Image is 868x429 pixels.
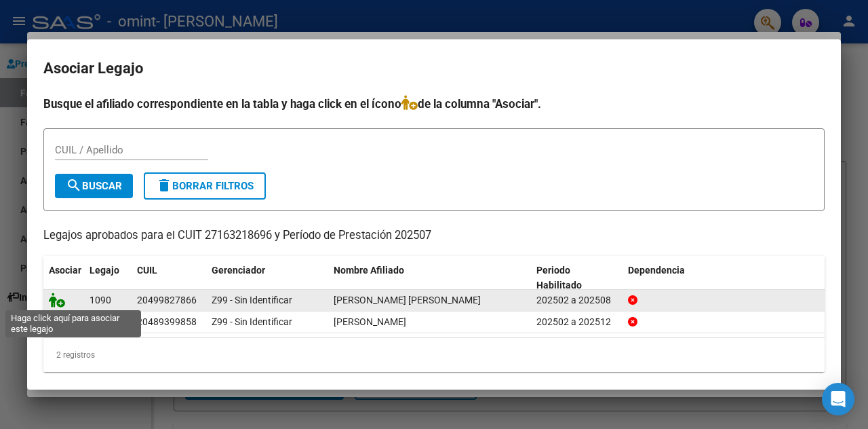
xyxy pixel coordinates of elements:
[206,256,328,301] datatable-header-cell: Gerenciador
[536,265,582,291] span: Periodo Habilitado
[536,293,617,308] div: 202502 a 202508
[334,265,404,276] span: Nombre Afiliado
[822,383,854,415] div: Open Intercom Messenger
[334,316,406,327] span: PERALTA VALENTINO THOMAS
[156,180,254,192] span: Borrar Filtros
[43,227,825,244] p: Legajos aprobados para el CUIT 27163218696 y Período de Prestación 202507
[84,256,132,301] datatable-header-cell: Legajo
[212,265,265,276] span: Gerenciador
[137,314,197,330] div: 20489399858
[43,95,825,113] h4: Busque el afiliado correspondiente en la tabla y haga click en el ícono de la columna "Asociar".
[328,256,531,301] datatable-header-cell: Nombre Afiliado
[628,265,685,276] span: Dependencia
[43,56,825,81] h2: Asociar Legajo
[144,172,266,200] button: Borrar Filtros
[132,256,206,301] datatable-header-cell: CUIL
[66,180,122,192] span: Buscar
[536,314,617,330] div: 202502 a 202512
[212,316,292,327] span: Z99 - Sin Identificar
[531,256,623,301] datatable-header-cell: Periodo Habilitado
[156,177,172,193] mat-icon: delete
[55,174,133,198] button: Buscar
[90,265,119,276] span: Legajo
[334,295,481,305] span: VERA MUÑOZ FRANCISCO MARTIN
[212,295,292,305] span: Z99 - Sin Identificar
[90,295,111,305] span: 1090
[66,177,82,193] mat-icon: search
[90,316,111,327] span: 1000
[43,256,84,301] datatable-header-cell: Asociar
[623,256,825,301] datatable-header-cell: Dependencia
[137,293,197,308] div: 20499827866
[49,265,81,276] span: Asociar
[137,265,157,276] span: CUIL
[43,338,825,372] div: 2 registros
